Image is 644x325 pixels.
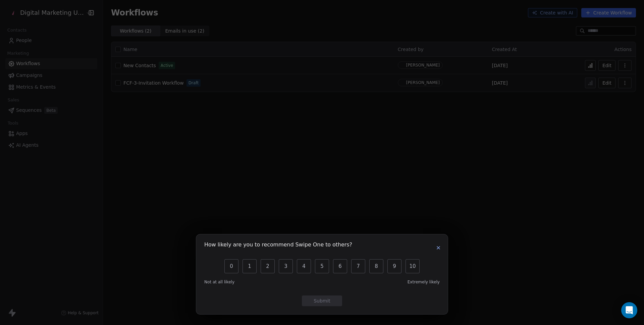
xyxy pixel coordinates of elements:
[333,259,347,273] button: 6
[204,242,352,249] h1: How likely are you to recommend Swipe One to others?
[302,295,342,306] button: Submit
[279,259,293,273] button: 3
[351,259,365,273] button: 7
[243,259,257,273] button: 1
[369,259,383,273] button: 8
[297,259,311,273] button: 4
[387,259,401,273] button: 9
[224,259,238,273] button: 0
[408,279,440,285] span: Extremely likely
[261,259,275,273] button: 2
[406,259,420,273] button: 10
[204,279,234,285] span: Not at all likely
[315,259,329,273] button: 5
